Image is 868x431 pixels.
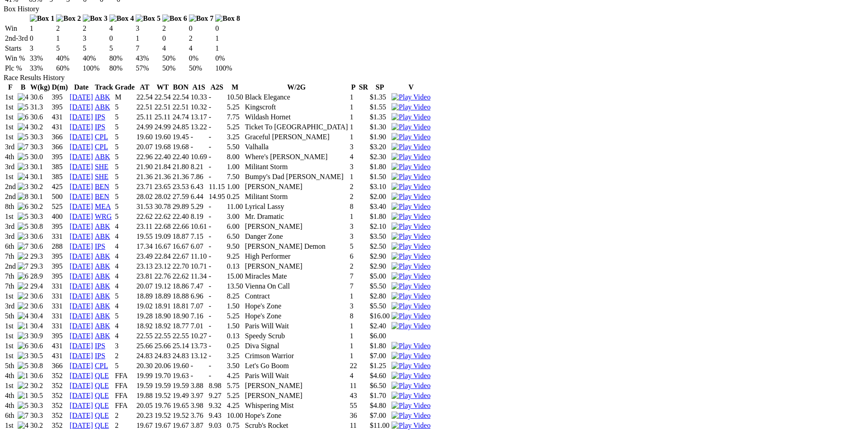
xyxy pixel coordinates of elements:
a: SHE [95,163,108,171]
td: - [208,123,226,132]
img: 3 [18,332,28,340]
a: [DATE] [70,193,93,200]
img: 3 [18,352,28,360]
th: SR [359,83,368,92]
a: View replay [392,362,430,369]
td: 1 [349,93,358,102]
td: 22.54 [172,93,189,102]
a: ABK [95,322,110,330]
a: View replay [392,113,430,121]
td: 31.3 [30,103,51,112]
td: 30.2 [30,123,51,132]
th: AT [136,83,153,92]
img: 7 [18,412,28,420]
a: [DATE] [70,183,93,190]
td: 100% [82,64,108,73]
a: [DATE] [70,392,93,399]
td: 22.54 [154,93,171,102]
td: 50% [162,54,188,63]
a: CPL [95,362,108,369]
img: 5 [18,402,28,410]
a: QLE [95,402,109,409]
img: 3 [18,163,28,171]
div: Race Results History [4,74,858,82]
a: Watch Replay on Watchdog [392,213,430,220]
td: 0% [189,54,214,63]
a: View replay [392,302,430,310]
td: 24.99 [154,123,171,132]
th: W(kg) [30,83,51,92]
a: [DATE] [70,302,93,310]
img: Play Video [392,153,430,161]
td: 3 [29,44,55,53]
td: 5 [114,123,135,132]
th: P [349,83,358,92]
img: Box 5 [136,14,160,23]
img: Play Video [392,252,430,260]
td: 2nd-3rd [5,34,28,43]
td: 0% [215,54,241,63]
td: 22.51 [136,103,153,112]
img: Play Video [392,262,430,270]
a: [DATE] [70,322,93,330]
td: - [208,93,226,102]
td: Wildash Hornet [245,113,349,122]
a: View replay [392,402,430,409]
td: 25.11 [136,113,153,122]
a: View replay [392,133,430,141]
td: 22.54 [136,93,153,102]
a: IPS [95,342,105,350]
a: View replay [392,312,430,320]
a: CPL [95,133,108,141]
td: 19.45 [172,133,189,142]
a: ABK [95,292,110,300]
div: Box History [4,5,858,13]
td: - [208,103,226,112]
td: 0 [109,34,135,43]
a: [DATE] [70,262,93,270]
td: $1.30 [369,123,390,132]
td: 2 [189,34,214,43]
td: M [114,93,135,102]
a: QLE [95,422,109,429]
td: 1st [5,103,16,112]
a: View replay [392,382,430,389]
td: Kingscroft [245,103,349,112]
a: [DATE] [70,133,93,141]
img: Play Video [392,113,430,121]
td: 100% [215,64,241,73]
td: 1st [5,113,16,122]
td: 4 [109,24,135,33]
img: 7 [18,262,28,270]
td: 7.75 [226,113,244,122]
img: Play Video [392,412,430,420]
td: 4 [162,44,188,53]
td: 1 [349,103,358,112]
a: Watch Replay on Watchdog [392,183,430,190]
a: MEA [95,203,111,210]
a: CPL [95,143,108,151]
img: 1 [18,322,28,330]
a: IPS [95,352,105,360]
td: $1.55 [369,103,390,112]
a: [DATE] [70,113,93,121]
td: 40% [82,54,108,63]
td: 1 [135,34,161,43]
img: 5 [18,103,28,111]
a: View replay [392,103,430,111]
td: 33% [29,54,55,63]
td: 0 [162,34,188,43]
td: 0 [215,24,241,33]
a: [DATE] [70,163,93,171]
td: 5 [114,103,135,112]
img: Play Video [392,372,430,380]
a: View replay [392,342,430,350]
img: Play Video [392,292,430,300]
a: View replay [392,412,430,419]
img: Play Video [392,93,430,101]
a: [DATE] [70,312,93,320]
img: Play Video [392,392,430,400]
a: BEN [95,193,109,200]
img: 2 [18,292,28,300]
img: Play Video [392,422,430,430]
